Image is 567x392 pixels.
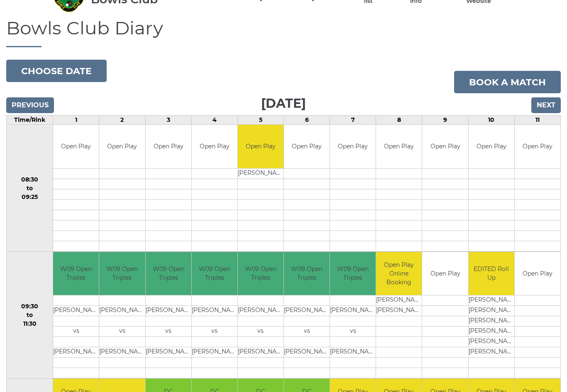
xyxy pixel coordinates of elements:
[422,252,468,295] td: Open Play
[469,295,514,306] td: [PERSON_NAME]
[469,316,514,327] td: [PERSON_NAME]
[469,306,514,316] td: [PERSON_NAME]
[284,116,330,125] td: 6
[238,168,283,179] td: [PERSON_NAME]
[53,327,99,337] td: vs
[192,125,237,168] td: Open Play
[376,306,422,316] td: [PERSON_NAME]
[238,327,283,337] td: vs
[145,116,191,125] td: 3
[469,327,514,337] td: [PERSON_NAME]
[192,252,237,295] td: W09 Open Triples
[53,116,99,125] td: 1
[238,347,283,358] td: [PERSON_NAME]
[330,347,376,358] td: [PERSON_NAME]
[99,327,145,337] td: vs
[469,347,514,358] td: [PERSON_NAME]
[284,327,330,337] td: vs
[99,306,145,316] td: [PERSON_NAME]
[53,252,99,295] td: W09 Open Triples
[284,347,330,358] td: [PERSON_NAME]
[6,18,561,47] h1: Bowls Club Diary
[514,116,560,125] td: 11
[192,347,237,358] td: [PERSON_NAME]
[238,125,283,168] td: Open Play
[422,125,468,168] td: Open Play
[330,327,376,337] td: vs
[376,252,422,295] td: Open Play Online Booking
[146,252,191,295] td: W09 Open Triples
[146,347,191,358] td: [PERSON_NAME]
[376,125,422,168] td: Open Play
[454,71,561,93] a: Book a match
[7,116,53,125] td: Time/Rink
[237,116,283,125] td: 5
[422,116,468,125] td: 9
[330,116,376,125] td: 7
[330,306,376,316] td: [PERSON_NAME]
[376,295,422,306] td: [PERSON_NAME]
[53,125,99,168] td: Open Play
[376,116,422,125] td: 8
[53,347,99,358] td: [PERSON_NAME]
[284,306,330,316] td: [PERSON_NAME]
[146,306,191,316] td: [PERSON_NAME]
[469,125,514,168] td: Open Play
[99,116,145,125] td: 2
[515,125,560,168] td: Open Play
[238,306,283,316] td: [PERSON_NAME]
[469,252,514,295] td: EDITED Roll Up
[192,306,237,316] td: [PERSON_NAME]
[53,306,99,316] td: [PERSON_NAME]
[146,125,191,168] td: Open Play
[146,327,191,337] td: vs
[99,252,145,295] td: W09 Open Triples
[284,125,330,168] td: Open Play
[531,97,561,113] input: Next
[6,60,107,82] button: Choose date
[330,252,376,295] td: W09 Open Triples
[99,347,145,358] td: [PERSON_NAME]
[7,125,53,252] td: 08:30 to 09:25
[468,116,514,125] td: 10
[330,125,376,168] td: Open Play
[191,116,237,125] td: 4
[6,97,54,113] input: Previous
[515,252,560,295] td: Open Play
[284,252,330,295] td: W09 Open Triples
[192,327,237,337] td: vs
[99,125,145,168] td: Open Play
[469,337,514,347] td: [PERSON_NAME]
[238,252,283,295] td: W09 Open Triples
[7,252,53,379] td: 09:30 to 11:30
